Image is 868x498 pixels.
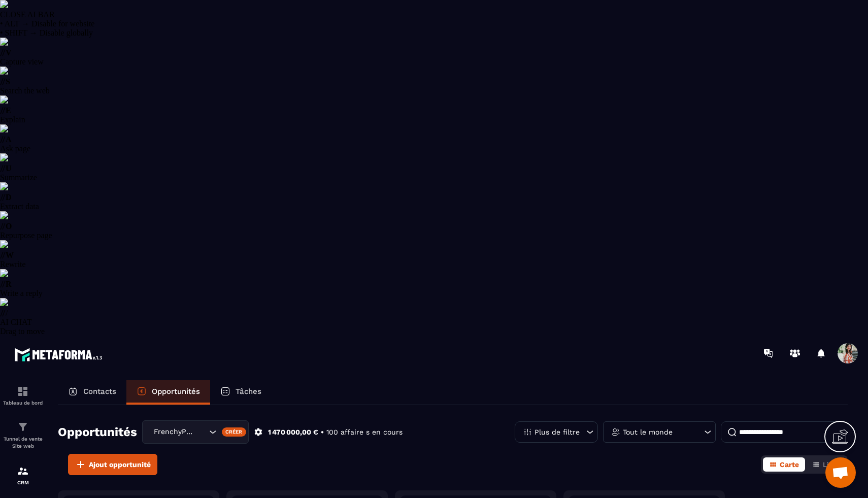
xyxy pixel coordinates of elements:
[3,457,43,493] a: formationformationCRM
[780,460,799,469] span: Carte
[3,400,43,406] p: Tableau de bord
[3,480,43,485] p: CRM
[126,380,210,405] a: Opportunités
[17,385,29,397] img: formation
[236,387,261,396] p: Tâches
[222,427,247,437] div: Créer
[14,345,106,364] img: logo
[326,427,403,437] p: 100 affaire s en cours
[89,459,151,470] span: Ajout opportunité
[806,457,846,472] button: Liste
[58,422,137,442] h2: Opportunités
[17,465,29,477] img: formation
[58,380,126,405] a: Contacts
[83,387,116,396] p: Contacts
[151,426,196,438] span: FrenchyPartners
[3,436,43,450] p: Tunnel de vente Site web
[17,421,29,433] img: formation
[210,380,272,405] a: Tâches
[823,460,840,469] span: Liste
[825,457,856,488] div: Ouvrir le chat
[3,413,43,457] a: formationformationTunnel de vente Site web
[3,378,43,413] a: formationformationTableau de bord
[196,426,207,438] input: Search for option
[142,420,249,444] div: Search for option
[623,428,673,436] p: Tout le monde
[68,454,157,475] button: Ajout opportunité
[763,457,805,472] button: Carte
[321,427,324,437] p: •
[152,387,200,396] p: Opportunités
[535,428,580,436] p: Plus de filtre
[268,427,318,437] p: 1 470 000,00 €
